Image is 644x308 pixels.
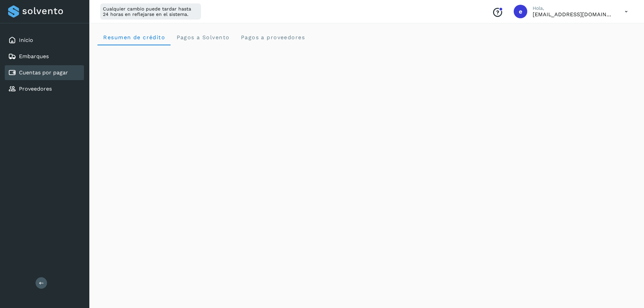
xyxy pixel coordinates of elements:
[5,65,84,80] div: Cuentas por pagar
[176,34,229,41] span: Pagos a Solvento
[5,49,84,64] div: Embarques
[103,34,165,41] span: Resumen de crédito
[19,37,33,43] a: Inicio
[533,11,614,18] p: etovara@gmi.com.mx
[240,34,305,41] span: Pagos a proveedores
[533,5,614,11] p: Hola,
[100,3,201,20] div: Cualquier cambio puede tardar hasta 24 horas en reflejarse en el sistema.
[19,86,52,92] a: Proveedores
[19,69,68,76] a: Cuentas por pagar
[19,53,49,60] a: Embarques
[5,33,84,48] div: Inicio
[5,81,84,96] div: Proveedores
